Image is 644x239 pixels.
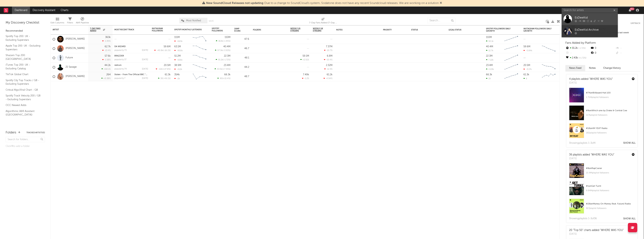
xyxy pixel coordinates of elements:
[114,64,148,66] div: redrum
[449,29,473,31] div: Legal Status
[209,20,214,22] button: Save
[327,73,332,76] div: 61.2k
[223,45,230,48] div: 40.4M
[324,58,332,61] div: -10.4 %
[234,28,244,32] div: Jump Score
[174,73,180,76] div: 354k
[566,105,637,123] a: #9onWhich one by Drake & Central Cee117kplaylist followers
[224,55,230,57] div: 22.3M
[565,65,585,71] button: News Feed
[586,171,635,175] div: 15.9M playlist followers
[104,64,111,67] div: 44.2k
[486,36,492,38] div: 110M
[566,199,637,216] a: #28onMoney On Money (feat. Future) Radio917playlist followers
[6,44,41,51] a: Apple Top 200: UK - Excluding Superstars
[6,63,41,70] a: iTunes Top 200: UK - Excluding Catalog
[630,7,634,10] div: 99 +
[114,46,126,48] a: DA WIZARD
[51,16,64,27] div: Edit Columns
[165,73,171,76] div: 61.3k
[217,77,230,80] div: ( )
[540,63,557,72] svg: Chart title
[191,35,208,44] svg: Chart title
[66,75,85,78] a: [PERSON_NAME]
[523,64,530,67] div: 20.5M
[163,68,170,70] span: +27.8 %
[523,73,529,76] div: 61.3k
[586,91,635,95] div: # 74 on Billboard Hot 100
[326,45,332,48] div: 7.37M
[6,137,45,142] input: Search for folders...
[66,56,73,59] a: Future
[523,68,532,70] div: -3.17k
[327,55,332,57] div: 6.8M
[191,44,208,53] svg: Chart title
[76,21,89,25] div: A&R Pipeline
[523,28,552,32] div: Instagram Followers Daily Growth
[309,21,337,25] div: 7-Day Fans Added (7-Day Fans Added)
[569,216,597,221] div: Showing playlist s 1- 3 of 36
[58,7,71,14] a: Charts
[160,78,163,80] span: 30
[586,202,635,206] div: # 28 on Money On Money (feat. Future) Radio
[224,64,230,67] div: 23.4M
[623,218,636,220] button: Show All
[411,29,435,31] div: Status
[324,68,332,70] div: -12.3 %
[206,2,439,5] span: : Due to a change to SoundCloud's system, Sodatone does not have any recent Soundcloud releases. ...
[569,81,613,85] div: [DATE]
[6,88,41,92] a: Critical Algo/Viral Chart - GB
[156,68,171,70] div: ( )
[253,29,281,31] div: Folders
[303,73,309,76] div: 7.49k
[206,2,263,5] span: New SoundCloud Releases not updating
[106,73,111,76] div: 264
[586,113,635,117] div: 117k playlist followers
[164,50,170,52] span: -16.1 %
[51,21,64,25] div: Edit Columns
[76,16,89,27] div: A&R Pipeline
[569,157,614,161] div: [DATE]
[565,41,596,44] span: Fans Added by Platform
[290,27,303,32] span: Weekly US Streams
[565,55,590,60] div: 2.43k
[562,8,618,13] input: Search for artists
[523,45,530,48] div: 59.6M
[174,77,180,80] div: -2k
[101,68,111,70] div: +68.1 %
[6,53,41,61] a: Shazam Top 200: [GEOGRAPHIC_DATA]
[486,45,493,48] div: 40.4M
[142,68,148,70] div: [DATE]
[154,49,171,52] div: ( )
[6,103,41,107] a: OCC Newest Adds
[589,78,613,80] a: "WHERE WAS YOU"
[586,131,635,135] div: 182 playlist followers
[186,19,201,22] span: Most Notified
[66,66,77,69] a: 21 Savage
[586,188,635,193] div: 6.64M playlist followers
[6,21,45,25] div: My Discovery Checklist
[540,44,557,53] svg: Chart title
[578,57,586,59] span: +1.72 %
[569,141,596,145] div: Showing playlist s 1- 3 of 4
[157,50,163,52] span: -40.8k
[590,46,615,51] div: 0
[158,77,171,80] div: ( )
[503,72,520,81] svg: Chart title
[486,55,493,57] div: 22.3M
[53,29,81,31] div: Artist
[599,65,625,71] button: Change History
[503,44,520,53] svg: Chart title
[224,73,230,76] div: 66.3k
[101,77,111,80] div: +0.38 %
[615,51,640,55] div: --
[6,78,41,86] a: Spotify City Top Tracks / GB - Excluding Superstars
[324,49,332,52] div: -10.7 %
[615,46,640,51] div: --
[586,166,635,171] div: # 8 on RapCaviar
[174,40,183,42] div: -665k
[600,229,624,232] a: "WHERE WAS YOU"
[6,109,41,117] a: Algorithmic A&R Assistant ([GEOGRAPHIC_DATA])
[234,46,249,51] div: 46.7
[174,45,181,48] div: 63.1M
